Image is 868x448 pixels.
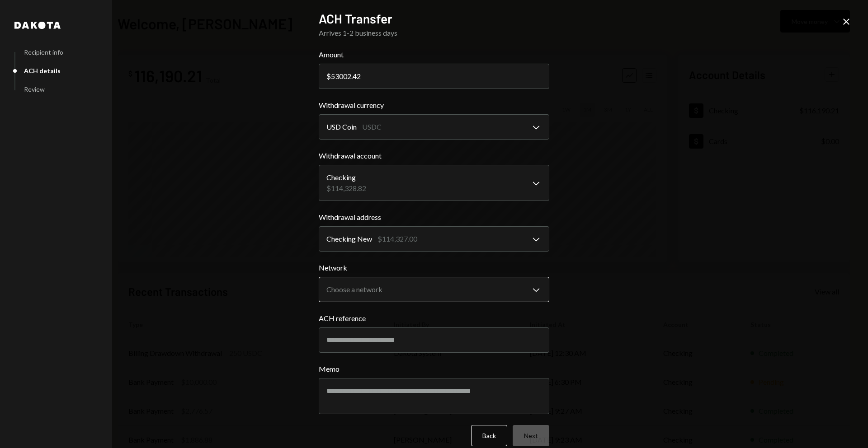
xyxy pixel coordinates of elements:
[319,64,549,89] input: 0.00
[326,72,331,80] div: $
[319,114,549,140] button: Withdrawal currency
[319,262,549,273] label: Network
[319,165,549,201] button: Withdrawal account
[319,49,549,60] label: Amount
[24,85,45,93] div: Review
[471,425,507,446] button: Back
[319,100,549,111] label: Withdrawal currency
[24,48,63,56] div: Recipient info
[24,67,61,75] div: ACH details
[319,150,549,161] label: Withdrawal account
[319,10,549,28] h2: ACH Transfer
[319,28,549,38] div: Arrives 1-2 business days
[319,212,549,223] label: Withdrawal address
[319,364,549,374] label: Memo
[319,277,549,302] button: Network
[377,233,417,244] div: $114,327.00
[362,121,382,132] div: USDC
[319,226,549,252] button: Withdrawal address
[319,313,549,324] label: ACH reference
